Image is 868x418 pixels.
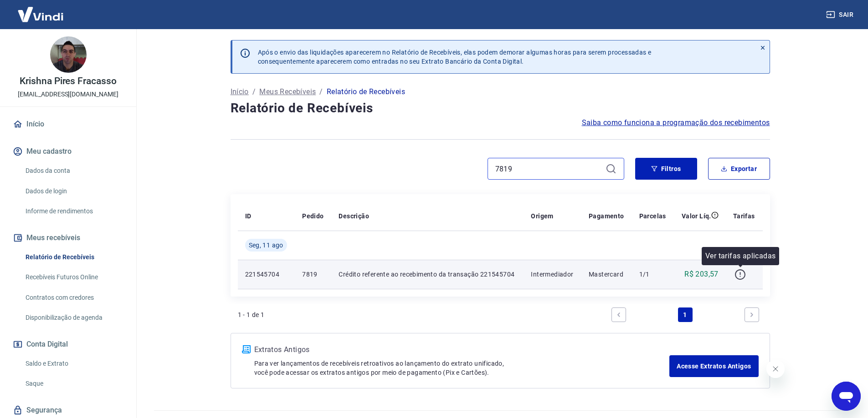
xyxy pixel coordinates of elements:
[766,360,785,378] iframe: Fechar mensagem
[589,212,624,221] p: Pagamento
[245,270,288,279] p: 221545704
[254,344,670,355] p: Extratos Antigos
[11,141,125,161] button: Meu cadastro
[258,48,652,66] p: Após o envio das liquidações aparecerem no Relatório de Recebíveis, elas podem demorar algumas ho...
[231,99,770,117] h4: Relatório de Recebíveis
[495,162,602,176] input: Busque pelo número do pedido
[302,212,324,221] p: Pedido
[733,212,755,221] p: Tarifas
[22,288,125,307] a: Contratos com credores
[708,158,770,180] button: Exportar
[11,228,125,248] button: Meus recebíveis
[327,86,405,97] p: Relatório de Recebíveis
[608,304,763,326] ul: Pagination
[639,212,666,221] p: Parcelas
[22,182,125,201] a: Dados de login
[11,334,125,354] button: Conta Digital
[11,0,70,28] img: Vindi
[611,307,626,322] a: Previous page
[22,354,125,373] a: Saldo e Extrato
[745,307,759,322] a: Next page
[339,212,369,221] p: Descrição
[832,382,861,411] iframe: Botão para abrir a janela de mensagens
[824,6,857,23] button: Sair
[319,86,323,97] p: /
[582,117,770,128] a: Saiba como funciona a programação dos recebimentos
[238,310,265,319] p: 1 - 1 de 1
[11,114,125,134] a: Início
[22,374,125,393] a: Saque
[22,248,125,267] a: Relatório de Recebíveis
[254,359,670,377] p: Para ver lançamentos de recebíveis retroativos ao lançamento do extrato unificado, você pode aces...
[684,269,719,280] p: R$ 203,57
[682,212,711,221] p: Valor Líq.
[705,251,776,262] p: Ver tarifas aplicadas
[18,90,118,99] p: [EMAIL_ADDRESS][DOMAIN_NAME]
[20,76,117,86] p: Krishna Pires Fracasso
[531,212,553,221] p: Origem
[22,161,125,180] a: Dados da conta
[22,268,125,287] a: Recebíveis Futuros Online
[22,202,125,221] a: Informe de rendimentos
[669,355,758,377] a: Acesse Extratos Antigos
[5,6,77,14] span: Olá! Precisa de ajuda?
[589,270,625,279] p: Mastercard
[639,270,667,279] p: 1/1
[678,307,693,322] a: Page 1 is your current page
[50,36,87,73] img: 20941bee-e1ef-40ff-a288-78a64a3df8d7.jpeg
[231,86,249,97] a: Início
[302,270,324,279] p: 7819
[249,241,283,250] span: Seg, 11 ago
[245,212,252,221] p: ID
[339,270,516,279] p: Crédito referente ao recebimento da transação 221545704
[531,270,574,279] p: Intermediador
[242,345,251,353] img: ícone
[259,86,316,97] a: Meus Recebíveis
[22,308,125,327] a: Disponibilização de agenda
[252,86,256,97] p: /
[635,158,697,180] button: Filtros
